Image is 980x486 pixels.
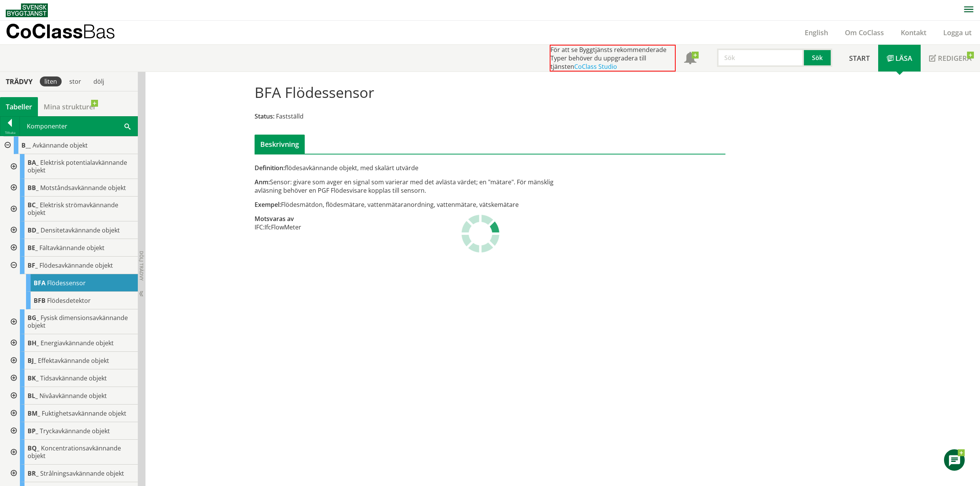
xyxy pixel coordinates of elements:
[40,469,124,478] span: Strålningsavkännande objekt
[6,352,138,369] div: Gå till informationssidan för CoClass Studio
[255,84,374,101] h1: BFA Flödessensor
[34,279,46,287] span: BFA
[6,405,138,422] div: Gå till informationssidan för CoClass Studio
[6,221,138,239] div: Gå till informationssidan för CoClass Studio
[841,45,878,72] a: Start
[28,339,39,347] span: BH_
[28,356,36,365] span: BJ_
[6,3,48,17] img: Svensk Byggtjänst
[6,465,138,482] div: Gå till informationssidan för CoClass Studio
[935,28,980,37] a: Logga ut
[38,97,102,116] a: Mina strukturer
[796,28,836,37] a: English
[6,369,138,387] div: Gå till informationssidan för CoClass Studio
[255,200,564,209] div: Flödesmätdon, flödesmätare, vattenmätaranordning, vattenmätare, vätskemätare
[849,54,870,63] span: Start
[574,62,617,71] a: CoClass Studio
[6,387,138,405] div: Gå till informationssidan för CoClass Studio
[6,334,138,352] div: Gå till informationssidan för CoClass Studio
[28,409,40,418] span: BM_
[12,274,138,292] div: Gå till informationssidan för CoClass Studio
[40,374,107,382] span: Tidsavkännande objekt
[255,164,285,172] span: Definition:
[255,164,564,172] div: flödesavkännande objekt, med skalärt utvärde
[28,201,38,209] span: BC_
[6,239,138,257] div: Gå till informationssidan för CoClass Studio
[255,223,265,231] td: IFC:
[255,135,305,154] div: Beskrivning
[6,422,138,440] div: Gå till informationssidan för CoClass Studio
[684,53,696,65] span: Notifikationer
[461,215,500,253] img: Laddar
[34,296,46,305] span: BFB
[921,45,980,72] a: Redigera
[40,184,126,192] span: Motståndsavkännande objekt
[89,76,109,86] div: dölj
[6,197,138,221] div: Gå till informationssidan för CoClass Studio
[0,130,20,136] div: Tillbaka
[255,215,294,223] span: Motsvaras av
[28,244,38,252] span: BE_
[39,261,113,270] span: Flödesavkännande objekt
[28,201,118,217] span: Elektrisk strömavkännande objekt
[6,440,138,465] div: Gå till informationssidan för CoClass Studio
[255,112,274,120] span: Status:
[836,28,892,37] a: Om CoClass
[6,154,138,179] div: Gå till informationssidan för CoClass Studio
[39,392,107,400] span: Nivåavkännande objekt
[255,178,564,195] div: Sensor: givare som avger en signal som varierar med det avlästa värdet; en "mätare". För mänsklig...
[47,279,86,287] span: Flödessensor
[33,141,88,150] span: Avkännande objekt
[38,356,109,365] span: Effektavkännande objekt
[6,27,115,36] p: CoClass
[124,122,131,130] span: Sök i tabellen
[892,28,935,37] a: Kontakt
[41,226,120,234] span: Densitetavkännande objekt
[28,314,39,322] span: BG_
[39,244,105,252] span: Fältavkännande objekt
[28,392,38,400] span: BL_
[6,257,138,309] div: Gå till informationssidan för CoClass Studio
[21,141,31,150] span: B__
[265,223,301,231] td: IfcFlowMeter
[28,374,39,382] span: BK_
[717,49,804,67] input: Sök
[895,54,912,63] span: Läsa
[28,261,38,270] span: BF_
[255,200,281,209] span: Exempel:
[47,296,91,305] span: Flödesdetektor
[28,184,39,192] span: BB_
[41,339,114,347] span: Energiavkännande objekt
[40,427,110,435] span: Tryckavkännande objekt
[28,427,38,435] span: BP_
[28,158,127,174] span: Elektrisk potentialavkännande objekt
[255,178,270,186] span: Anm:
[83,20,115,42] span: Bas
[65,76,86,86] div: stor
[12,292,138,309] div: Gå till informationssidan för CoClass Studio
[28,314,128,330] span: Fysisk dimensionsavkännande objekt
[40,76,62,86] div: liten
[2,77,37,86] div: Trädvy
[878,45,921,72] a: Läsa
[6,21,132,44] a: CoClassBas
[28,444,121,460] span: Koncentrationsavkännande objekt
[550,45,676,72] div: För att se Byggtjänsts rekommenderade Typer behöver du uppgradera till tjänsten
[28,444,39,452] span: BQ_
[804,49,832,67] button: Sök
[28,158,39,167] span: BA_
[28,226,39,234] span: BD_
[938,54,972,63] span: Redigera
[28,469,39,478] span: BR_
[42,409,126,418] span: Fuktighetsavkännande objekt
[6,179,138,197] div: Gå till informationssidan för CoClass Studio
[20,117,137,136] div: Komponenter
[6,309,138,334] div: Gå till informationssidan för CoClass Studio
[138,251,145,281] span: Dölj trädvy
[276,112,304,120] span: Fastställd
